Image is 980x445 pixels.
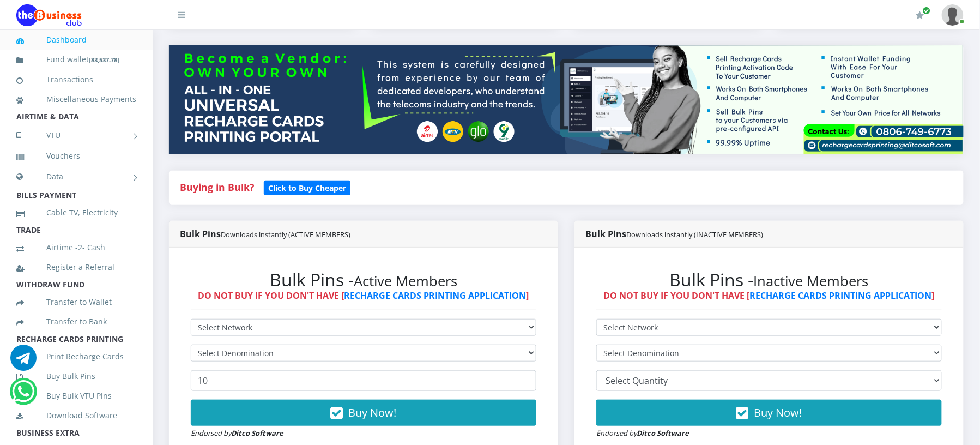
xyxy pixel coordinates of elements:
[354,272,457,291] small: Active Members
[16,163,136,190] a: Data
[344,290,527,302] a: RECHARGE CARDS PRINTING APPLICATION
[91,56,117,64] b: 83,537.78
[221,230,350,239] small: Downloads instantly (ACTIVE MEMBERS)
[16,143,136,169] a: Vouchers
[16,403,136,428] a: Download Software
[596,269,942,290] h2: Bulk Pins -
[10,353,37,371] a: Chat for support
[16,309,136,334] a: Transfer to Bank
[89,56,119,64] small: [ ]
[626,230,764,239] small: Downloads instantly (INACTIVE MEMBERS)
[180,181,254,194] strong: Buying in Bulk?
[169,45,964,154] img: multitenant_rcp.png
[16,122,136,149] a: VTU
[942,4,964,26] img: User
[191,370,536,391] input: Enter Quantity
[596,428,689,438] small: Endorsed by
[754,272,869,291] small: Inactive Members
[198,290,529,302] strong: DO NOT BUY IF YOU DON'T HAVE [ ]
[16,67,136,92] a: Transactions
[16,255,136,280] a: Register a Referral
[231,428,283,438] strong: Ditco Software
[596,400,942,426] button: Buy Now!
[16,383,136,408] a: Buy Bulk VTU Pins
[604,290,935,302] strong: DO NOT BUY IF YOU DON'T HAVE [ ]
[12,387,34,405] a: Chat for support
[191,269,536,290] h2: Bulk Pins -
[16,344,136,369] a: Print Recharge Cards
[16,235,136,260] a: Airtime -2- Cash
[754,405,802,420] span: Buy Now!
[264,181,350,194] a: Click to Buy Cheaper
[268,183,346,193] b: Click to Buy Cheaper
[16,47,136,73] a: Fund wallet[83,537.78]
[923,7,931,15] span: Renew/Upgrade Subscription
[16,364,136,389] a: Buy Bulk Pins
[349,405,397,420] span: Buy Now!
[916,11,924,20] i: Renew/Upgrade Subscription
[16,4,82,26] img: Logo
[585,228,764,240] strong: Bulk Pins
[16,200,136,225] a: Cable TV, Electricity
[750,290,932,302] a: RECHARGE CARDS PRINTING APPLICATION
[16,290,136,315] a: Transfer to Wallet
[637,428,689,438] strong: Ditco Software
[191,428,283,438] small: Endorsed by
[16,27,136,52] a: Dashboard
[180,228,350,240] strong: Bulk Pins
[16,87,136,112] a: Miscellaneous Payments
[191,400,536,426] button: Buy Now!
